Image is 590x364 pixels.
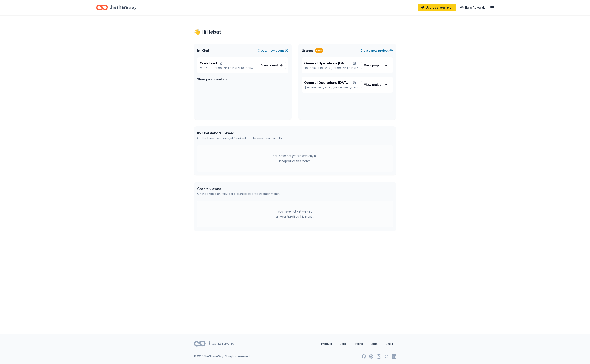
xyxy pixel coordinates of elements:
[304,86,358,89] p: [GEOGRAPHIC_DATA], [GEOGRAPHIC_DATA]
[318,340,396,348] nav: quick links
[269,153,321,163] div: You have not yet viewed any in-kind profiles this month.
[259,62,286,69] a: View event
[268,48,275,53] span: new
[372,83,382,86] span: project
[200,67,255,70] p: [DATE] •
[382,340,396,348] a: Email
[350,340,366,348] a: Pricing
[304,67,358,70] p: [GEOGRAPHIC_DATA], [GEOGRAPHIC_DATA]
[197,186,280,191] div: Grants viewed
[371,48,377,53] span: new
[418,4,456,11] a: Upgrade your plan
[96,3,137,12] a: Home
[214,67,255,70] span: [GEOGRAPHIC_DATA], [GEOGRAPHIC_DATA]
[364,63,382,68] span: View
[197,191,280,196] div: On the Free plan, you get 5 grant profile views each month.
[194,29,396,35] div: 👋 Hi Hebat
[269,209,321,219] div: You have not yet viewed any grant profiles this month.
[364,82,382,87] span: View
[197,77,228,82] button: Show past events
[318,340,335,348] a: Product
[458,4,488,11] a: Earn Rewards
[270,63,278,67] span: event
[372,63,382,67] span: project
[361,62,390,69] a: View project
[194,354,250,359] p: © 2025 TheShareWay. All rights reserved.
[302,48,313,53] span: Grants
[258,48,288,53] button: Createnewevent
[336,340,349,348] a: Blog
[315,48,323,53] div: New
[367,340,382,348] a: Legal
[197,77,224,82] h4: Show past events
[197,136,282,141] div: On the Free plan, you get 5 in-kind profile views each month.
[304,61,351,66] span: General Operations [DATE]-[DATE]
[304,80,351,85] span: General Operations [DATE]-[DATE]
[360,48,393,53] button: Createnewproject
[197,131,282,136] div: In-Kind donors viewed
[200,61,217,66] span: Crab Feed
[361,81,390,88] a: View project
[261,63,278,68] span: View
[197,48,209,53] span: In-Kind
